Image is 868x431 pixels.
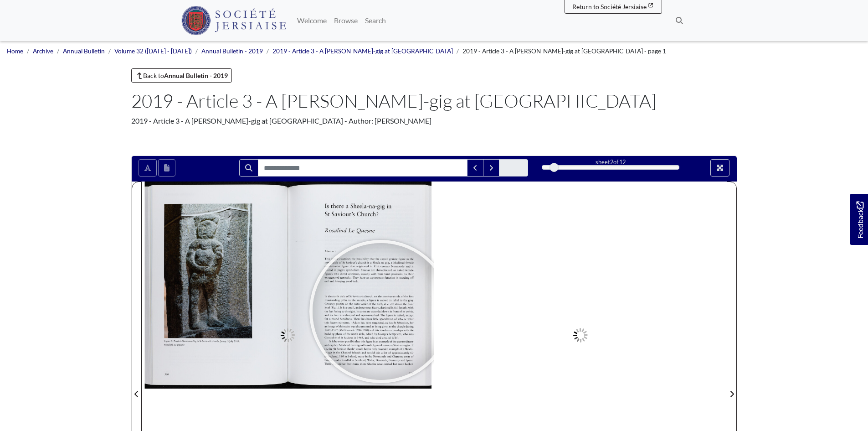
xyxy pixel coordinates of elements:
[361,11,390,30] a: Search
[33,47,53,55] a: Archive
[201,47,263,55] a: Annual Bulletin - 2019
[114,47,192,55] a: Volume 32 ([DATE] - [DATE])
[293,11,330,30] a: Welcome
[854,202,865,239] span: Feedback
[467,159,483,177] button: Previous Match
[131,115,737,126] div: 2019 - Article 3 - A [PERSON_NAME]-gig at [GEOGRAPHIC_DATA] - Author: [PERSON_NAME]
[7,47,23,55] a: Home
[483,159,499,177] button: Next Match
[239,159,258,177] button: Search
[272,47,453,55] a: 2019 - Article 3 - A [PERSON_NAME]-gig at [GEOGRAPHIC_DATA]
[710,159,729,177] button: Full screen mode
[131,90,737,112] h1: 2019 - Article 3 - A [PERSON_NAME]-gig at [GEOGRAPHIC_DATA]
[330,11,361,30] a: Browse
[610,158,613,166] span: 2
[181,4,287,37] a: Société Jersiaise logo
[542,158,679,166] div: sheet of 12
[139,159,157,177] button: Toggle text selection (Alt+T)
[158,159,175,177] button: Open transcription window
[850,194,868,245] a: Would you like to provide feedback?
[164,72,228,79] strong: Annual Bulletin - 2019
[63,47,105,55] a: Annual Bulletin
[462,47,666,55] span: 2019 - Article 3 - A [PERSON_NAME]-gig at [GEOGRAPHIC_DATA] - page 1
[258,159,467,177] input: Search for
[572,3,647,10] span: Return to Société Jersiaise
[181,6,287,35] img: Société Jersiaise
[131,68,232,83] a: Back toAnnual Bulletin - 2019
